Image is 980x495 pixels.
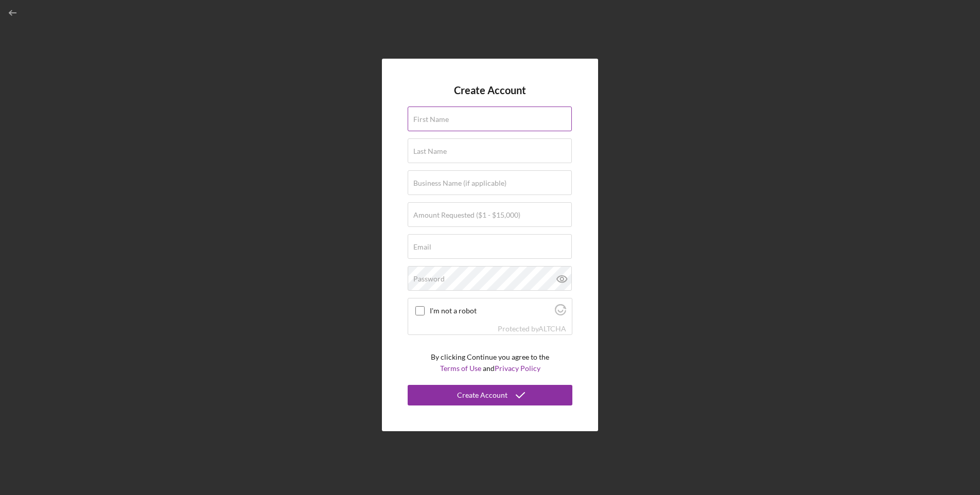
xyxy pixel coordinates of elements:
[413,147,447,155] label: Last Name
[413,275,445,283] label: Password
[555,308,566,317] a: Visit Altcha.org
[440,364,481,373] a: Terms of Use
[538,324,566,333] a: Visit Altcha.org
[457,385,507,405] div: Create Account
[408,385,572,405] button: Create Account
[431,351,549,375] p: By clicking Continue you agree to the and
[430,307,552,315] label: I'm not a robot
[454,84,526,96] h4: Create Account
[498,325,566,333] div: Protected by
[413,211,520,219] label: Amount Requested ($1 - $15,000)
[495,364,540,373] a: Privacy Policy
[413,115,449,123] label: First Name
[413,179,506,187] label: Business Name (if applicable)
[413,243,431,251] label: Email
